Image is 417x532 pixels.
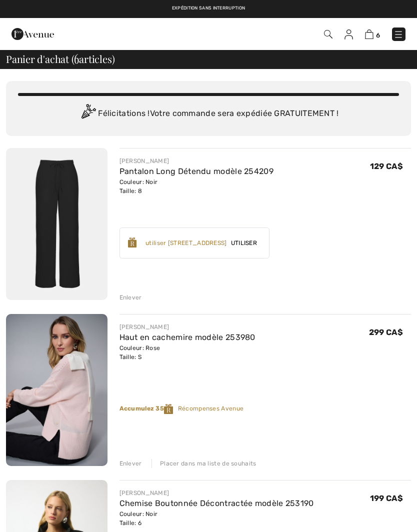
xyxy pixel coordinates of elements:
img: Reward-Logo.svg [164,404,173,414]
div: [PERSON_NAME] [119,488,314,497]
img: Pantalon Long Détendu modèle 254209 [6,148,107,300]
img: 1ère Avenue [11,24,54,44]
img: Congratulation2.svg [78,104,98,124]
img: Mes infos [344,29,353,39]
span: 199 CA$ [370,493,403,503]
a: 1ère Avenue [11,28,54,38]
div: Placer dans ma liste de souhaits [151,459,256,468]
div: Couleur: Noir Taille: 8 [119,177,274,195]
img: Haut en cachemire modèle 253980 [6,314,107,466]
span: 299 CA$ [369,327,403,337]
strong: Accumulez 35 [119,405,178,412]
img: Recherche [324,30,332,38]
div: Félicitations ! Votre commande sera expédiée GRATUITEMENT ! [18,104,399,124]
span: Panier d'achat ( articles) [6,54,114,64]
span: Utiliser [227,238,261,247]
div: Enlever [119,459,142,468]
img: Reward-Logo.svg [128,237,137,247]
span: 129 CA$ [370,161,403,171]
img: Menu [393,29,403,39]
img: Panier d'achat [365,29,373,39]
a: Pantalon Long Détendu modèle 254209 [119,166,274,176]
div: Couleur: Rose Taille: S [119,343,255,361]
div: Couleur: Noir Taille: 6 [119,509,314,527]
div: [PERSON_NAME] [119,156,274,165]
div: utiliser [STREET_ADDRESS] [145,238,227,247]
span: 6 [74,51,79,64]
div: Récompenses Avenue [119,404,411,414]
a: Haut en cachemire modèle 253980 [119,332,255,342]
div: [PERSON_NAME] [119,322,255,331]
a: 6 [365,28,380,40]
div: Enlever [119,293,142,302]
span: 6 [376,31,380,39]
a: Chemise Boutonnée Décontractée modèle 253190 [119,498,314,508]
